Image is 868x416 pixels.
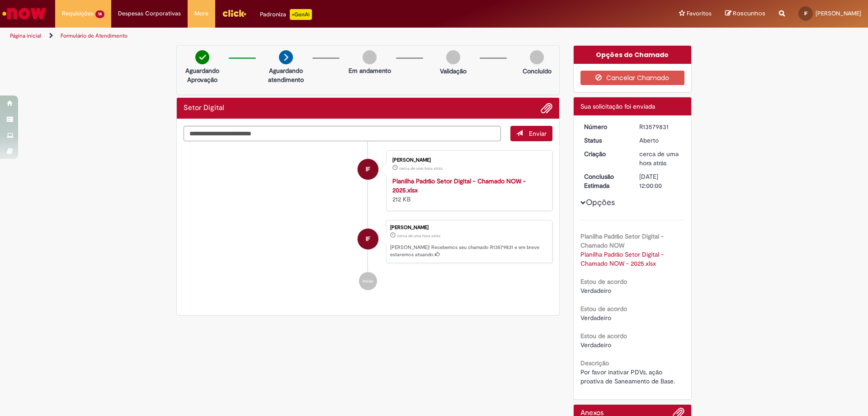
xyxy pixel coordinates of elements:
dt: Conclusão Estimada [577,172,633,190]
span: cerca de uma hora atrás [399,166,443,171]
a: Formulário de Atendimento [61,32,127,39]
div: [DATE] 12:00:00 [639,172,681,190]
div: Igor Polonio Fonseca [358,229,378,249]
span: Verdadeiro [580,287,611,295]
button: Cancelar Chamado [580,71,685,85]
span: Enviar [529,129,547,138]
textarea: Digite sua mensagem aqui... [184,126,501,141]
p: Validação [440,67,467,76]
a: Página inicial [10,32,41,39]
span: IF [366,228,370,250]
time: 30/09/2025 08:50:28 [397,233,440,239]
img: ServiceNow [1,5,47,23]
span: More [194,9,208,18]
img: click_logo_yellow_360x200.png [222,6,246,20]
p: +GenAi [290,9,312,20]
ul: Histórico de tíquete [184,141,552,300]
b: Descrição [580,359,609,367]
div: R13579831 [639,122,681,131]
span: Requisições [62,9,94,18]
span: Rascunhos [733,9,765,18]
span: cerca de uma hora atrás [397,233,440,239]
div: [PERSON_NAME] [390,225,547,230]
p: Concluído [523,67,552,76]
span: IF [366,158,370,180]
p: Aguardando Aprovação [180,66,224,84]
a: Rascunhos [725,10,765,18]
div: Aberto [639,136,681,145]
b: Estou de acordo [580,305,627,313]
time: 30/09/2025 08:50:28 [639,150,679,167]
img: check-circle-green.png [195,50,209,64]
button: Adicionar anexos [541,102,552,114]
h2: Setor Digital Histórico de tíquete [184,104,224,112]
span: Verdadeiro [580,341,611,349]
p: [PERSON_NAME]! Recebemos seu chamado R13579831 e em breve estaremos atuando. [390,244,547,258]
span: [PERSON_NAME] [816,10,861,17]
span: Favoritos [687,9,712,18]
span: Despesas Corporativas [118,9,181,18]
p: Em andamento [349,66,391,75]
dt: Criação [577,149,633,158]
img: img-circle-grey.png [530,50,544,64]
span: Sua solicitação foi enviada [580,102,655,110]
div: Opções do Chamado [574,46,692,64]
ul: Trilhas de página [7,28,572,44]
b: Estou de acordo [580,332,627,340]
div: Igor Polonio Fonseca [358,159,378,180]
div: 30/09/2025 08:50:28 [639,149,681,167]
time: 30/09/2025 08:49:11 [399,166,443,171]
p: Aguardando atendimento [264,66,308,84]
span: Por favor inativar PDVs, ação proativa de Saneamento de Base. [580,368,675,385]
span: Verdadeiro [580,314,611,322]
a: Planilha Padrão Setor Digital - Chamado NOW - 2025.xlsx [392,177,526,194]
b: Planilha Padrão Setor Digital - Chamado NOW [580,232,664,249]
span: 14 [95,10,104,18]
dt: Status [577,136,633,145]
dt: Número [577,122,633,131]
span: IF [804,10,807,16]
button: Enviar [510,126,552,141]
img: img-circle-grey.png [363,50,377,64]
img: img-circle-grey.png [446,50,460,64]
div: 212 KB [392,177,543,204]
a: Download de Planilha Padrão Setor Digital - Chamado NOW - 2025.xlsx [580,250,665,268]
b: Estou de acordo [580,277,627,286]
div: Padroniza [260,9,312,20]
img: arrow-next.png [279,50,293,64]
li: Igor Polonio Fonseca [184,220,552,263]
span: cerca de uma hora atrás [639,150,679,167]
div: [PERSON_NAME] [392,158,543,163]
